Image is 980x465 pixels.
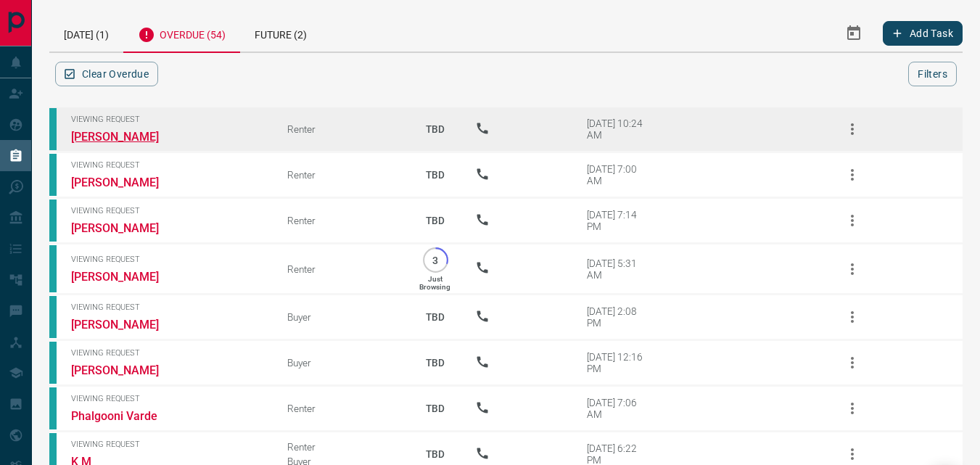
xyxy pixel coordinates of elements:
div: condos.ca [49,296,57,338]
p: TBD [417,201,453,240]
p: TBD [417,343,453,382]
p: 3 [430,255,441,266]
span: Viewing Request [71,348,265,358]
span: Viewing Request [71,206,265,215]
button: Add Task [883,21,963,46]
a: [PERSON_NAME] [71,363,180,377]
div: [DATE] 7:14 PM [587,209,648,232]
div: [DATE] 12:16 PM [587,351,648,374]
div: [DATE] 10:24 AM [587,118,648,141]
span: Viewing Request [71,255,265,264]
div: condos.ca [49,245,57,292]
p: TBD [417,389,453,428]
span: Viewing Request [71,394,265,403]
div: condos.ca [49,342,57,384]
div: [DATE] 7:06 AM [587,397,648,420]
div: [DATE] 7:00 AM [587,163,648,186]
button: Select Date Range [836,16,871,51]
span: Viewing Request [71,115,265,124]
span: Viewing Request [71,160,265,170]
p: TBD [417,110,453,149]
div: Overdue (54) [123,15,240,53]
p: TBD [417,155,453,194]
a: [PERSON_NAME] [71,270,180,284]
div: Buyer [287,311,395,323]
div: condos.ca [49,154,57,196]
button: Filters [908,62,957,86]
div: condos.ca [49,387,57,429]
span: Viewing Request [71,440,265,449]
div: [DATE] (1) [49,15,123,52]
a: [PERSON_NAME] [71,176,180,189]
div: condos.ca [49,199,57,242]
div: [DATE] 2:08 PM [587,305,648,329]
span: Viewing Request [71,303,265,312]
div: Renter [287,441,395,453]
div: Renter [287,215,395,226]
div: condos.ca [49,108,57,150]
p: Just Browsing [419,275,450,291]
p: TBD [417,297,453,337]
button: Clear Overdue [55,62,158,86]
a: Phalgooni Varde [71,409,180,423]
div: Future (2) [240,15,321,52]
div: Renter [287,403,395,414]
div: Renter [287,263,395,275]
div: [DATE] 5:31 AM [587,258,648,281]
div: Renter [287,123,395,135]
a: [PERSON_NAME] [71,221,180,235]
div: Buyer [287,357,395,369]
a: [PERSON_NAME] [71,130,180,144]
a: [PERSON_NAME] [71,318,180,332]
div: Renter [287,169,395,181]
